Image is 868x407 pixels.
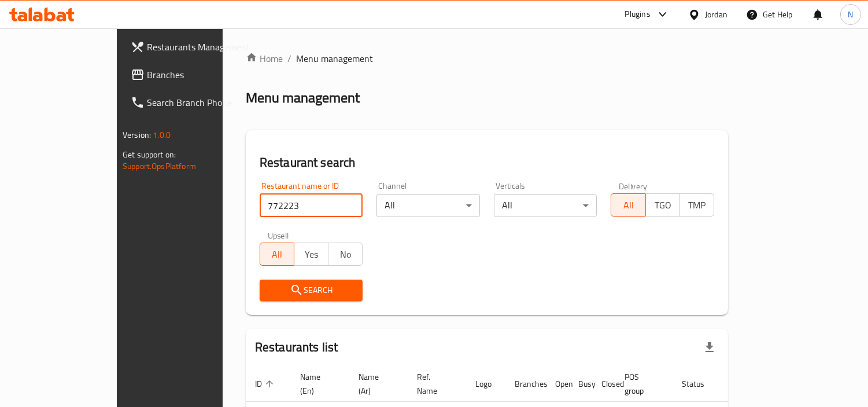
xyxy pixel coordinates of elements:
a: Home [246,52,283,65]
span: Version: [123,127,151,142]
span: Search Branch Phone [147,96,253,109]
input: Search for restaurant name or ID.. [260,194,363,217]
span: TMP [685,197,710,214]
label: Delivery [619,182,648,190]
th: Branches [505,366,546,402]
button: TMP [679,193,714,217]
h2: Restaurants list [255,339,338,356]
div: Plugins [625,8,650,21]
button: All [260,243,294,266]
span: No [333,246,358,263]
th: Busy [569,366,592,402]
button: Yes [294,243,328,266]
span: ID [255,377,277,391]
li: / [287,52,291,65]
button: TGO [645,193,680,217]
th: Logo [466,366,505,402]
h2: Restaurant search [260,154,714,171]
a: Restaurants Management [121,33,262,61]
a: Branches [121,61,262,89]
label: Upsell [268,231,289,239]
span: Restaurants Management [147,40,253,54]
th: Closed [592,366,615,402]
span: All [265,246,290,263]
th: Open [546,366,569,402]
span: TGO [651,197,675,214]
span: POS group [625,370,659,398]
a: Search Branch Phone [121,89,262,116]
button: No [328,243,363,266]
span: Name (Ar) [359,370,394,398]
h2: Menu management [246,89,360,107]
span: All [616,197,641,214]
span: Name (En) [300,370,335,398]
button: Search [260,280,363,301]
button: All [611,193,645,217]
span: Ref. Name [417,370,452,398]
span: N [848,8,853,21]
span: 1.0.0 [153,127,171,142]
div: All [494,194,597,217]
span: Menu management [296,52,373,65]
div: All [376,194,480,217]
span: Search [269,283,354,298]
span: Status [682,377,719,391]
div: Jordan [705,8,727,21]
a: Support.OpsPlatform [123,159,196,174]
span: Branches [147,68,253,82]
span: Get support on: [123,147,176,162]
nav: breadcrumb [246,52,728,65]
div: Export file [696,333,723,361]
span: Yes [299,246,324,263]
